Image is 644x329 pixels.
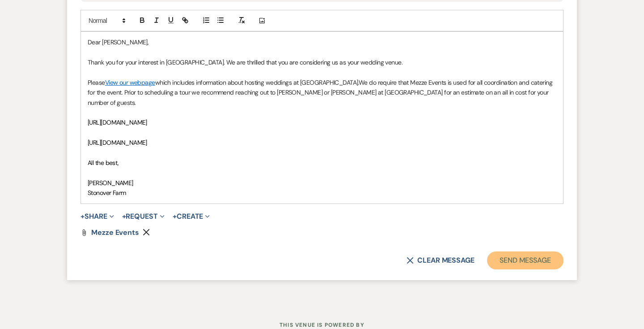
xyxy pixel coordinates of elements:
span: Stonover Farm [88,189,126,197]
button: Create [173,213,210,220]
span: [URL][DOMAIN_NAME] [88,139,147,147]
span: [URL][DOMAIN_NAME] [88,118,147,126]
span: [PERSON_NAME] [88,179,133,187]
a: Mezze Events [91,229,139,236]
a: View our webpage [105,78,155,87]
p: Please which includes information about hosting weddings at [GEOGRAPHIC_DATA]. [88,78,556,108]
span: + [173,213,177,220]
p: Thank you for your interest in [GEOGRAPHIC_DATA]. We are thrilled that you are considering us as ... [88,57,556,67]
button: Clear message [407,257,475,264]
span: + [122,213,126,220]
button: Send Message [487,251,563,269]
span: All the best, [88,159,119,167]
p: Dear [PERSON_NAME], [88,37,556,47]
span: Mezze Events [91,228,139,237]
span: + [80,213,85,220]
button: Request [122,213,165,220]
span: We do require that Mezze Events is used for all coordination and catering for the event. Prior to... [88,78,554,107]
button: Share [80,213,114,220]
